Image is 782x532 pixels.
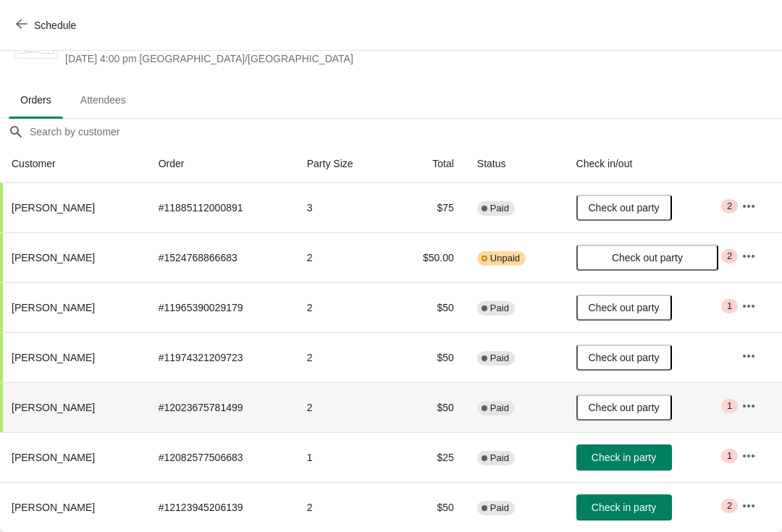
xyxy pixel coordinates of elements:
[588,302,659,313] span: Check out party
[65,51,509,66] span: [DATE] 4:00 pm [GEOGRAPHIC_DATA]/[GEOGRAPHIC_DATA]
[490,352,509,364] span: Paid
[295,232,391,282] td: 2
[466,145,565,183] th: Status
[576,245,719,271] button: Check out party
[147,145,295,183] th: Order
[727,200,732,212] span: 2
[147,332,295,382] td: # 11974321209723
[576,444,672,470] button: Check in party
[147,482,295,532] td: # 12123945206139
[391,282,466,332] td: $50
[12,302,95,313] span: [PERSON_NAME]
[490,253,520,264] span: Unpaid
[147,432,295,482] td: # 12082577506683
[576,494,672,520] button: Check in party
[295,145,391,183] th: Party Size
[391,382,466,432] td: $50
[490,402,509,414] span: Paid
[147,183,295,232] td: # 11885112000891
[612,252,683,263] span: Check out party
[9,87,63,113] span: Orders
[295,482,391,532] td: 2
[12,502,95,513] span: [PERSON_NAME]
[295,332,391,382] td: 2
[69,87,138,113] span: Attendees
[295,282,391,332] td: 2
[295,183,391,232] td: 3
[391,183,466,232] td: $75
[391,332,466,382] td: $50
[12,202,95,214] span: [PERSON_NAME]
[295,382,391,432] td: 2
[12,402,95,413] span: [PERSON_NAME]
[490,203,509,214] span: Paid
[147,232,295,282] td: # 1524768866683
[391,232,466,282] td: $50.00
[391,432,466,482] td: $25
[12,452,95,463] span: [PERSON_NAME]
[29,119,782,145] input: Search by customer
[576,295,672,321] button: Check out party
[490,452,509,464] span: Paid
[565,145,731,183] th: Check in/out
[391,145,466,183] th: Total
[12,352,95,363] span: [PERSON_NAME]
[34,20,76,31] span: Schedule
[490,502,509,514] span: Paid
[391,482,466,532] td: $50
[576,345,672,371] button: Check out party
[490,303,509,314] span: Paid
[7,12,88,38] button: Schedule
[588,402,659,413] span: Check out party
[727,400,732,412] span: 1
[588,202,659,214] span: Check out party
[592,452,656,463] span: Check in party
[727,500,732,512] span: 2
[727,300,732,312] span: 1
[727,250,732,262] span: 2
[576,195,672,221] button: Check out party
[727,450,732,462] span: 1
[576,394,672,421] button: Check out party
[147,382,295,432] td: # 12023675781499
[592,502,656,513] span: Check in party
[295,432,391,482] td: 1
[12,252,95,263] span: [PERSON_NAME]
[147,282,295,332] td: # 11965390029179
[588,352,659,363] span: Check out party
